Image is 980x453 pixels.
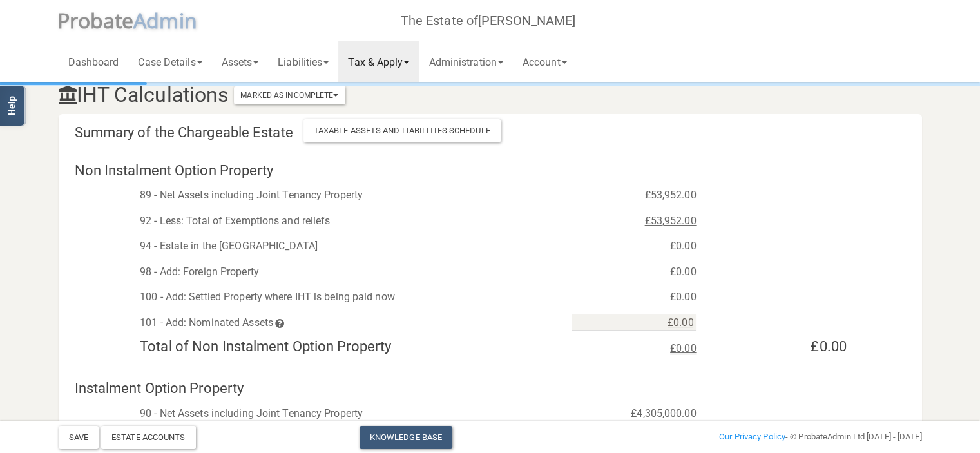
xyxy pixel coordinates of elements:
div: 90 - Net Assets including Joint Tenancy Property [130,404,562,423]
div: 89 - Net Assets including Joint Tenancy Property [130,186,562,205]
a: Dashboard [59,41,129,82]
span: dmin [146,6,197,34]
div: £53,952.00 [562,186,706,205]
a: Case Details [128,41,211,82]
h4: Summary of the Chargeable Estate [65,124,640,142]
div: 98 - Add: Foreign Property [130,262,562,282]
div: £0.00 [562,339,706,358]
div: £0.00 [562,262,706,282]
a: Account [513,41,577,82]
h4: Total of Non Instalment Option Property [130,339,562,354]
a: Liabilities [268,41,338,82]
span: P [57,6,134,34]
div: £0.00 [562,287,706,307]
div: 92 - Less: Total of Exemptions and reliefs [130,211,562,231]
h3: IHT Calculations [49,84,785,106]
button: Save [59,426,99,449]
a: Administration [419,41,512,82]
a: Knowledge Base [360,426,452,449]
button: Marked As Incomplete [234,86,345,104]
h4: Non Instalment Option Property [75,163,624,178]
div: £0.00 [562,236,706,256]
div: £53,952.00 [562,211,706,231]
div: 94 - Estate in the [GEOGRAPHIC_DATA] [130,236,562,256]
a: Tax & Apply [338,41,419,82]
a: Assets [212,41,269,82]
div: £4,305,000.00 [562,404,706,423]
span: robate [70,6,134,34]
a: Our Privacy Policy [719,432,785,441]
div: 100 - Add: Settled Property where IHT is being paid now [130,287,562,307]
div: Estate Accounts [101,426,196,449]
span: A [133,6,197,34]
h4: Instalment Option Property [75,381,624,396]
div: - © ProbateAdmin Ltd [DATE] - [DATE] [637,429,932,445]
div: Taxable Assets and Liabilities Schedule [303,119,501,142]
div: 101 - Add: Nominated Assets [130,313,562,333]
h4: £0.00 [712,339,856,354]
